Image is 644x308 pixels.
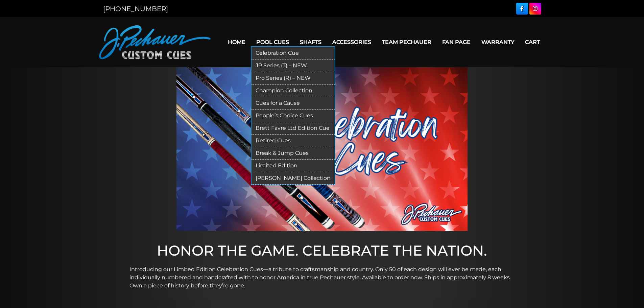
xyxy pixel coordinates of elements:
[377,33,437,51] a: Team Pechauer
[252,60,335,72] a: JP Series (T) – NEW
[252,147,335,160] a: Break & Jump Cues
[252,172,335,185] a: [PERSON_NAME] Collection
[252,135,335,147] a: Retired Cues
[437,33,476,51] a: Fan Page
[252,47,335,60] a: Celebration Cue
[129,265,515,290] p: Introducing our Limited Edition Celebration Cues—a tribute to craftsmanship and country. Only 50 ...
[294,33,327,51] a: Shafts
[222,33,251,51] a: Home
[252,110,335,122] a: People’s Choice Cues
[327,33,377,51] a: Accessories
[252,122,335,135] a: Brett Favre Ltd Edition Cue
[251,33,294,51] a: Pool Cues
[103,5,168,13] a: [PHONE_NUMBER]
[252,97,335,110] a: Cues for a Cause
[252,160,335,172] a: Limited Edition
[99,25,211,59] img: Pechauer Custom Cues
[520,33,545,51] a: Cart
[252,85,335,97] a: Champion Collection
[476,33,520,51] a: Warranty
[252,72,335,85] a: Pro Series (R) – NEW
